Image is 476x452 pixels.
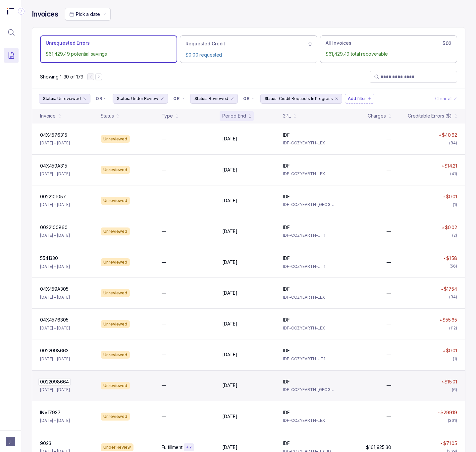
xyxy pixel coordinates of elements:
[283,132,290,138] p: IDF
[162,228,166,235] p: —
[46,51,172,57] p: $61,429.49 potential savings
[222,413,238,420] p: [DATE]
[440,319,442,321] img: red pointer upwards
[162,290,166,296] p: —
[17,7,25,15] div: Collapse Icon
[162,197,166,204] p: —
[283,378,290,385] p: IDF
[96,96,102,101] p: OR
[439,134,441,136] img: red pointer upwards
[443,350,445,352] img: red pointer upwards
[387,259,391,266] p: —
[40,325,70,331] p: [DATE] – [DATE]
[173,96,180,101] p: OR
[283,201,336,208] p: IDF-COZYEARTH-[GEOGRAPHIC_DATA]
[40,74,83,80] p: Showing 1-30 of 179
[222,382,238,389] p: [DATE]
[162,444,183,451] p: Fulfillment
[222,321,238,327] p: [DATE]
[40,224,68,231] p: 0022100860
[162,351,166,358] p: —
[283,224,290,231] p: IDF
[283,409,290,416] p: IDF
[222,135,238,142] p: [DATE]
[40,35,457,63] ul: Action Tab Group
[162,321,166,327] p: —
[6,437,15,446] span: User initials
[95,74,102,80] button: Next Page
[387,197,391,204] p: —
[443,440,457,447] p: $71.05
[131,95,158,102] p: Under Review
[40,255,58,262] p: 5541330
[444,286,457,292] p: $17.54
[162,113,173,119] div: Type
[40,171,70,177] p: [DATE] – [DATE]
[39,94,90,104] button: Filter Chip Unreviewed
[222,444,238,451] p: [DATE]
[442,165,444,167] img: red pointer upwards
[449,140,457,146] div: (84)
[101,413,130,421] div: Unreviewed
[101,197,130,205] div: Unreviewed
[162,382,166,389] p: —
[101,320,130,328] div: Unreviewed
[4,25,19,40] button: Menu Icon Button MagnifyingGlassIcon
[434,94,458,104] button: Clear Filters
[38,378,71,385] p: 0022098664
[40,113,56,119] div: Invoice
[222,259,238,266] p: [DATE]
[334,96,339,101] div: remove content
[39,94,434,104] ul: Filter Group
[326,51,451,57] p: $61,429.49 total recoverable
[185,40,225,47] p: Requested Credit
[438,412,440,414] img: red pointer upwards
[408,113,452,119] div: Creditable Errors ($)
[240,94,257,103] button: Filter Chip Connector undefined
[283,255,290,262] p: IDF
[387,321,391,327] p: —
[283,113,291,119] div: 3PL
[443,317,457,323] p: $55.65
[101,289,130,297] div: Unreviewed
[222,351,238,358] p: [DATE]
[443,196,445,198] img: red pointer upwards
[283,140,336,146] p: IDF-COZYEARTH-LEX
[283,232,336,239] p: IDF-COZYEARTH-UT1
[32,10,58,19] h4: Invoices
[387,382,391,389] p: —
[101,382,130,390] div: Unreviewed
[230,96,235,101] div: remove content
[209,95,228,102] p: Reviewed
[40,317,69,323] p: 04X4576305
[222,197,238,204] p: [DATE]
[40,440,51,447] p: 9023
[283,171,336,177] p: IDF-COZYEARTH-LEX
[387,167,391,173] p: —
[345,94,374,104] li: Filter Chip Add filter
[222,113,246,119] div: Period End
[40,294,70,301] p: [DATE] – [DATE]
[185,52,311,58] p: $0.00 requested
[243,96,255,101] li: Filter Chip Connector undefined
[283,347,290,354] p: IDF
[442,227,444,228] img: red pointer upwards
[101,443,133,451] div: Under Review
[76,11,100,17] span: Pick a date
[452,232,457,239] div: (2)
[283,193,290,200] p: IDF
[160,96,165,101] div: remove content
[446,347,457,354] p: $0.01
[443,258,445,259] img: red pointer upwards
[40,232,70,239] p: [DATE] – [DATE]
[387,413,391,420] p: —
[260,94,343,104] button: Filter Chip Credit Requests In Progress
[283,263,336,270] p: IDF-COZYEARTH-UT1
[283,286,290,292] p: IDF
[40,286,69,292] p: 04X459A305
[113,94,168,104] button: Filter Chip Under Review
[283,356,336,362] p: IDF-COZYEARTH-UT1
[283,386,336,393] p: IDF-COZYEARTH-[GEOGRAPHIC_DATA]
[40,201,70,208] p: [DATE] – [DATE]
[387,135,391,142] p: —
